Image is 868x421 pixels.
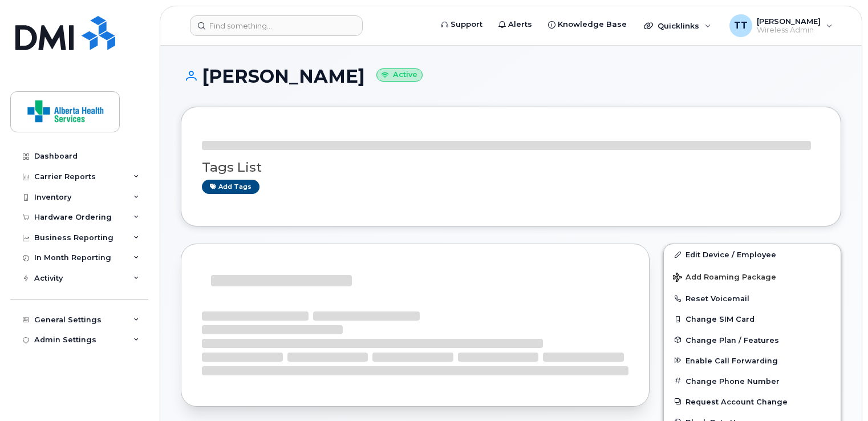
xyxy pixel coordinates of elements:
button: Change Plan / Features [664,330,841,350]
button: Request Account Change [664,391,841,412]
h3: Tags List [202,160,820,175]
button: Change Phone Number [664,371,841,391]
span: Add Roaming Package [673,273,776,284]
button: Change SIM Card [664,309,841,329]
button: Add Roaming Package [664,265,841,288]
a: Edit Device / Employee [664,244,841,265]
button: Reset Voicemail [664,288,841,309]
h1: [PERSON_NAME] [181,66,841,86]
span: Change Plan / Features [686,335,779,344]
span: Enable Call Forwarding [686,356,778,365]
small: Active [376,68,423,82]
a: Add tags [202,180,259,194]
button: Enable Call Forwarding [664,350,841,371]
